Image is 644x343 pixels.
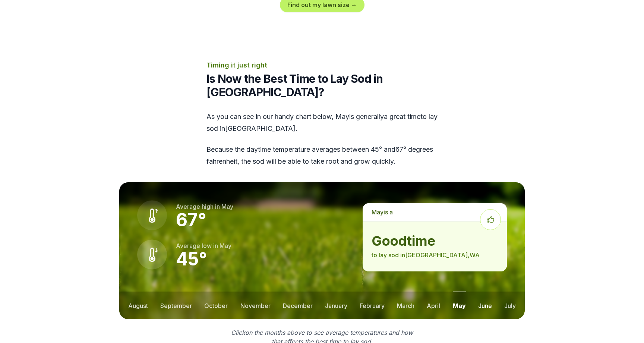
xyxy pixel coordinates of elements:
span: may [221,203,233,210]
p: Average low in [176,241,231,250]
button: december [283,292,313,319]
button: january [325,292,347,319]
button: november [240,292,271,319]
button: september [160,292,192,319]
p: Because the daytime temperature averages between 45 ° and 67 ° degrees fahrenheit, the sod will b... [206,144,438,167]
p: Timing it just right [206,60,438,70]
p: Average high in [176,202,233,211]
button: june [478,292,492,319]
button: march [397,292,414,319]
button: may [453,292,466,319]
h2: Is Now the Best Time to Lay Sod in [GEOGRAPHIC_DATA]? [206,72,438,99]
p: is a [363,203,507,221]
div: As you can see in our handy chart below, is generally a great time to lay sod in [GEOGRAPHIC_DATA] . [206,111,438,167]
button: august [128,292,148,319]
button: july [504,292,516,319]
span: may [372,208,383,216]
button: april [427,292,440,319]
span: may [220,242,231,249]
strong: good time [372,233,498,248]
strong: 67 ° [176,209,206,231]
button: february [360,292,385,319]
strong: 45 ° [176,248,207,270]
p: to lay sod in [GEOGRAPHIC_DATA] , WA [372,251,498,259]
span: may [335,113,349,120]
button: october [204,292,228,319]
